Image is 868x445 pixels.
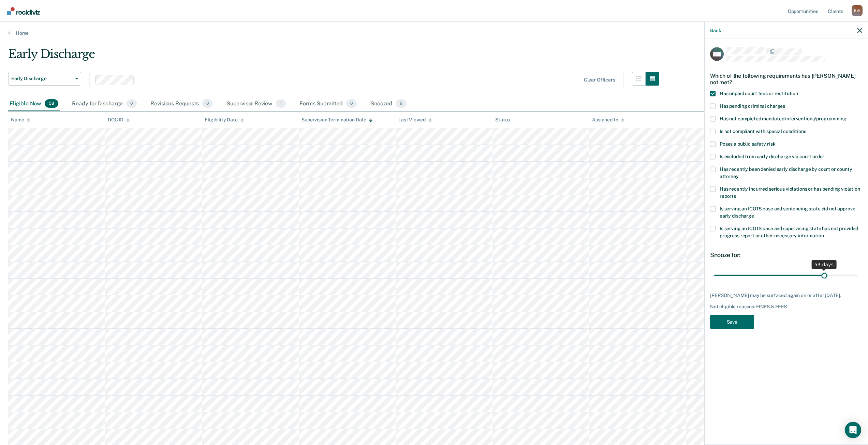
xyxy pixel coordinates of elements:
[852,5,863,16] div: B W
[710,292,862,298] div: [PERSON_NAME] may be surfaced again on or after [DATE].
[720,186,860,198] span: Has recently incurred serious violations or has pending violation reports
[720,90,798,96] span: Has unpaid court fees or restitution
[8,30,860,36] a: Home
[495,117,510,123] div: Status
[71,97,138,112] div: Ready for Discharge
[710,67,862,91] div: Which of the following requirements has [PERSON_NAME] not met?
[8,47,659,66] div: Early Discharge
[720,128,806,134] span: Is not compliant with special conditions
[720,141,775,146] span: Poses a public safety risk
[108,117,130,123] div: DOC ID
[720,225,858,238] span: Is serving an ICOTS case and supervising state has not provided progress report or other necessar...
[346,99,357,108] span: 0
[7,7,40,15] img: Recidiviz
[149,97,214,112] div: Revisions Requests
[45,99,58,108] span: 58
[298,97,358,112] div: Forms Submitted
[710,27,721,33] button: Back
[710,315,754,329] button: Save
[710,304,862,310] div: Not eligible reasons: FINES & FEES
[710,251,862,258] div: Snooze for:
[369,97,408,112] div: Snoozed
[720,166,852,179] span: Has recently been denied early discharge by court or county attorney
[852,5,863,16] button: Profile dropdown button
[720,103,785,108] span: Has pending criminal charges
[225,97,288,112] div: Supervisor Review
[11,117,30,123] div: Name
[398,117,431,123] div: Last Viewed
[202,99,213,108] span: 0
[205,117,244,123] div: Eligibility Date
[11,76,73,81] span: Early Discharge
[812,260,837,269] div: 53 days
[8,97,60,112] div: Eligible Now
[592,117,624,123] div: Assigned to
[584,77,615,83] div: Clear officers
[276,99,286,108] span: 1
[126,99,137,108] span: 0
[720,116,847,121] span: Has not completed mandated interventions/programming
[396,99,407,108] span: 9
[720,153,824,159] span: Is excluded from early discharge via court order
[301,117,372,123] div: Supervision Termination Date
[720,206,855,218] span: Is serving an ICOTS case and sentencing state did not approve early discharge
[845,422,861,438] div: Open Intercom Messenger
